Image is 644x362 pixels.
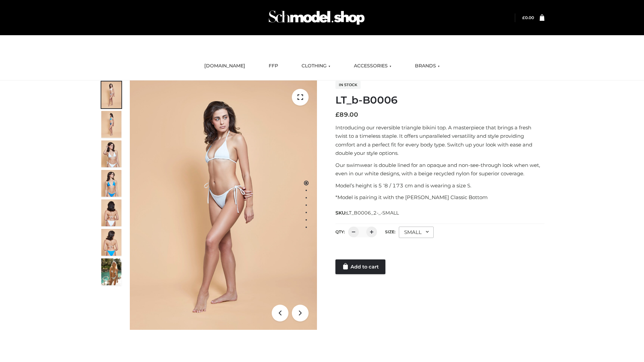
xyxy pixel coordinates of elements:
[101,81,121,108] img: ArielClassicBikiniTop_CloudNine_AzureSky_OW114ECO_1-scaled.jpg
[410,59,445,73] a: BRANDS
[335,111,358,118] bdi: 89.00
[335,81,361,89] span: In stock
[335,229,345,234] label: QTY:
[522,15,534,20] a: £0.00
[335,94,544,106] h1: LT_b-B0006
[266,4,367,31] img: Schmodel Admin 964
[385,229,395,234] label: Size:
[349,59,396,73] a: ACCESSORIES
[335,111,339,118] span: £
[101,199,121,226] img: ArielClassicBikiniTop_CloudNine_AzureSky_OW114ECO_7-scaled.jpg
[399,227,434,238] div: SMALL
[199,59,250,73] a: [DOMAIN_NAME]
[335,259,385,274] a: Add to cart
[335,123,544,158] p: Introducing our reversible triangle bikini top. A masterpiece that brings a fresh twist to a time...
[101,140,121,167] img: ArielClassicBikiniTop_CloudNine_AzureSky_OW114ECO_3-scaled.jpg
[101,111,121,138] img: ArielClassicBikiniTop_CloudNine_AzureSky_OW114ECO_2-scaled.jpg
[101,170,121,197] img: ArielClassicBikiniTop_CloudNine_AzureSky_OW114ECO_4-scaled.jpg
[346,210,399,216] span: LT_B0006_2-_-SMALL
[101,229,121,256] img: ArielClassicBikiniTop_CloudNine_AzureSky_OW114ECO_8-scaled.jpg
[335,181,544,190] p: Model’s height is 5 ‘8 / 173 cm and is wearing a size S.
[522,15,534,20] bdi: 0.00
[297,59,335,73] a: CLOTHING
[522,15,525,20] span: £
[130,80,317,330] img: ArielClassicBikiniTop_CloudNine_AzureSky_OW114ECO_1
[335,193,544,202] p: *Model is pairing it with the [PERSON_NAME] Classic Bottom
[335,161,544,178] p: Our swimwear is double lined for an opaque and non-see-through look when wet, even in our white d...
[264,59,283,73] a: FFP
[101,258,121,285] img: Arieltop_CloudNine_AzureSky2.jpg
[335,209,399,217] span: SKU:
